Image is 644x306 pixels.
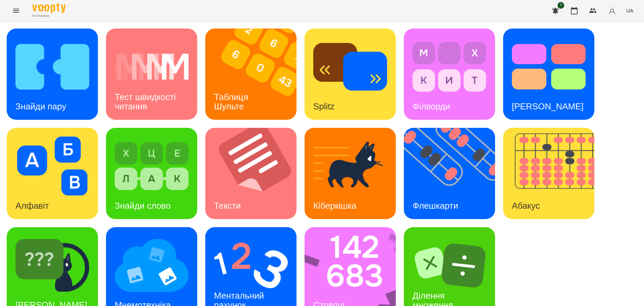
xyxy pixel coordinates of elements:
[15,201,49,211] h3: Алфавіт
[313,137,387,196] img: Кіберкішка
[15,37,89,96] img: Знайди пару
[413,201,458,211] h3: Флешкарти
[115,92,178,111] h3: Тест швидкості читання
[305,29,396,120] a: SplitzSplitz
[503,128,594,219] a: АбакусАбакус
[7,29,98,120] a: Знайди паруЗнайди пару
[305,128,396,219] a: КіберкішкаКіберкішка
[115,201,171,211] h3: Знайди слово
[557,2,564,9] span: 1
[205,128,305,219] img: Тексти
[404,128,495,219] a: ФлешкартиФлешкарти
[15,236,89,295] img: Знайди Кіберкішку
[115,37,189,96] img: Тест швидкості читання
[413,101,450,111] h3: Філворди
[512,101,584,111] h3: [PERSON_NAME]
[503,128,603,219] img: Абакус
[15,101,66,111] h3: Знайди пару
[404,128,503,219] img: Флешкарти
[404,29,495,120] a: ФілвордиФілворди
[205,29,297,120] a: Таблиця ШультеТаблиця Шульте
[503,29,594,120] a: Тест Струпа[PERSON_NAME]
[512,37,586,96] img: Тест Струпа
[7,128,98,219] a: АлфавітАлфавіт
[32,3,66,13] img: Voopty Logo
[115,236,189,295] img: Мнемотехніка
[115,137,189,196] img: Знайди слово
[626,7,633,14] span: UA
[8,3,24,19] button: Menu
[214,201,241,211] h3: Тексти
[214,236,288,295] img: Ментальний рахунок
[205,128,297,219] a: ТекстиТексти
[624,4,636,17] button: UA
[413,37,486,96] img: Філворди
[106,29,197,120] a: Тест швидкості читанняТест швидкості читання
[32,14,66,18] span: For Business
[313,201,357,211] h3: Кіберкішка
[15,137,89,196] img: Алфавіт
[214,92,251,111] h3: Таблиця Шульте
[106,128,197,219] a: Знайди словоЗнайди слово
[512,201,540,211] h3: Абакус
[313,101,335,111] h3: Splitz
[205,29,305,120] img: Таблиця Шульте
[413,236,486,295] img: Ділення множення
[607,6,617,15] img: avatar_s.png
[313,37,387,96] img: Splitz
